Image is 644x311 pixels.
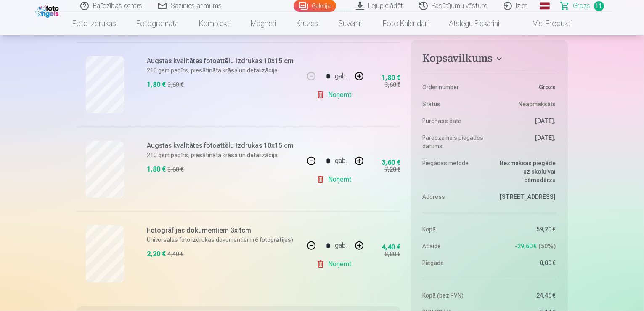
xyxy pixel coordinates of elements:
p: 210 gsm papīrs, piesātināta krāsa un detalizācija [147,151,299,159]
div: 7,20 € [384,165,400,174]
div: 8,80 € [384,250,400,258]
dt: Order number [422,83,485,91]
dt: Kopā [422,225,485,233]
dt: Paredzamais piegādes datums [422,134,485,150]
div: 1,80 € [147,164,166,174]
div: 3,60 € [168,80,184,89]
dd: [STREET_ADDRESS] [493,193,556,201]
a: Noņemt [316,171,355,188]
div: 1,80 € [147,80,166,90]
a: Atslēgu piekariņi [439,12,509,35]
span: 50 % [539,242,556,250]
dd: 24,46 € [493,291,556,300]
h6: Augstas kvalitātes fotoattēlu izdrukas 10x15 cm [147,56,299,66]
dt: Atlaide [422,242,485,250]
div: 2,20 € [147,249,166,259]
div: gab. [335,151,347,171]
div: 4,40 € [168,250,184,258]
img: /fa1 [35,3,61,18]
a: Visi produkti [509,12,582,35]
div: gab. [335,66,347,86]
a: Fotogrāmata [126,12,189,35]
button: Kopsavilkums [422,52,556,67]
dt: Purchase date [422,117,485,125]
div: 3,60 € [168,165,184,174]
dt: Piegādes metode [422,159,485,184]
dd: Grozs [493,83,556,91]
dd: [DATE]. [493,117,556,125]
div: gab. [335,236,347,256]
dt: Address [422,193,485,201]
dd: 59,20 € [493,225,556,233]
div: 3,60 € [382,160,400,165]
h6: Augstas kvalitātes fotoattēlu izdrukas 10x15 cm [147,141,299,151]
p: Universālas foto izdrukas dokumentiem (6 fotogrāfijas) [147,236,299,244]
a: Foto izdrukas [62,12,126,35]
h6: Fotogrāfijas dokumentiem 3x4cm [147,225,299,236]
a: Magnēti [241,12,286,35]
dd: [DATE]. [493,134,556,150]
dt: Piegāde [422,259,485,267]
a: Noņemt [316,86,355,103]
div: 4,40 € [382,245,400,250]
dd: Bezmaksas piegāde uz skolu vai bērnudārzu [493,159,556,184]
span: 11 [594,1,604,11]
span: Neapmaksāts [519,100,556,108]
a: Noņemt [316,256,355,273]
p: 210 gsm papīrs, piesātināta krāsa un detalizācija [147,66,299,75]
div: 3,60 € [384,80,400,89]
a: Krūzes [286,12,328,35]
span: -29,60 € [515,242,537,250]
a: Komplekti [189,12,241,35]
span: Grozs [573,1,591,11]
dt: Status [422,100,485,108]
a: Suvenīri [328,12,373,35]
dt: Kopā (bez PVN) [422,291,485,300]
dd: 0,00 € [493,259,556,267]
a: Foto kalendāri [373,12,439,35]
div: 1,80 € [382,75,400,80]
